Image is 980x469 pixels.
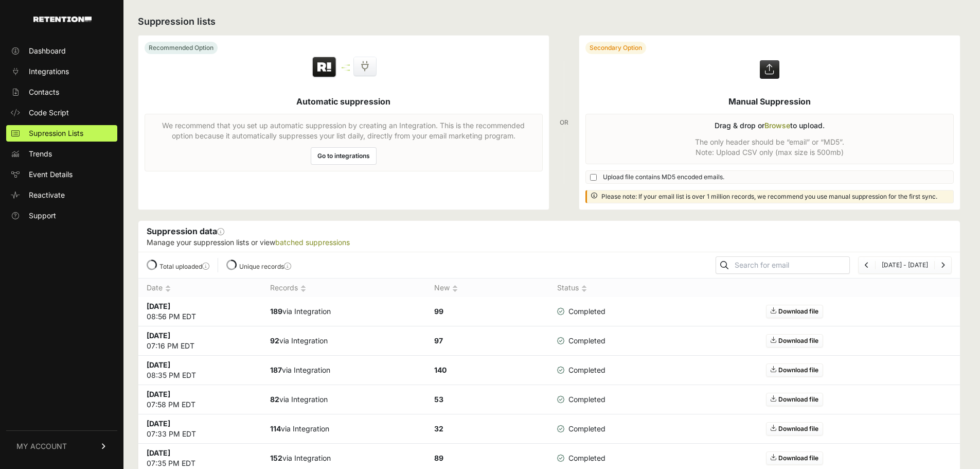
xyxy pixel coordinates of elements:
p: We recommend that you set up automatic suppression by creating an Integration. This is the recomm... [151,120,536,141]
span: Code Script [29,108,69,118]
th: Date [138,279,262,298]
td: via Integration [262,414,426,444]
span: Integrations [29,66,69,77]
strong: 92 [270,336,279,345]
td: 08:56 PM EDT [138,297,262,326]
input: Search for email [733,258,849,272]
span: Completed [557,453,605,463]
th: New [426,279,549,298]
span: Completed [557,365,605,375]
input: Upload file contains MD5 encoded emails. [590,174,597,181]
td: via Integration [262,297,426,326]
strong: 32 [434,424,443,433]
a: Support [6,207,117,224]
span: Upload file contains MD5 encoded emails. [603,173,724,181]
a: Download file [766,363,823,377]
th: Records [262,279,426,298]
label: Total uploaded [159,263,209,270]
a: Reactivate [6,187,117,203]
div: OR [560,35,568,210]
strong: [DATE] [147,390,170,398]
strong: [DATE] [147,448,170,457]
strong: [DATE] [147,419,170,428]
a: Download file [766,393,823,406]
span: Dashboard [29,46,66,56]
span: Completed [557,424,605,434]
span: Completed [557,306,605,317]
h5: Automatic suppression [296,95,390,108]
span: Supression Lists [29,128,83,138]
span: Reactivate [29,190,65,200]
strong: 53 [434,395,443,404]
strong: [DATE] [147,360,170,369]
a: MY ACCOUNT [6,430,117,462]
label: Unique records [239,263,291,270]
strong: 114 [270,424,281,433]
a: Download file [766,334,823,348]
a: Download file [766,451,823,465]
td: via Integration [262,356,426,385]
td: 07:58 PM EDT [138,385,262,414]
a: Event Details [6,166,117,183]
img: no_sort-eaf950dc5ab64cae54d48a5578032e96f70b2ecb7d747501f34c8f2db400fb66.gif [452,285,458,292]
strong: 99 [434,307,443,316]
a: Download file [766,305,823,318]
span: Event Details [29,169,73,180]
a: Code Script [6,105,117,121]
td: 07:33 PM EDT [138,414,262,444]
span: MY ACCOUNT [16,441,67,451]
td: via Integration [262,326,426,356]
a: Trends [6,146,117,162]
span: Completed [557,394,605,405]
td: 08:35 PM EDT [138,356,262,385]
th: Status [549,279,631,298]
strong: 97 [434,336,443,345]
img: integration [342,64,350,66]
div: Suppression data [138,221,960,252]
span: Completed [557,336,605,346]
img: integration [342,67,350,68]
img: no_sort-eaf950dc5ab64cae54d48a5578032e96f70b2ecb7d747501f34c8f2db400fb66.gif [165,285,171,292]
img: Retention [311,56,337,79]
strong: 189 [270,307,282,316]
a: Go to integrations [311,147,377,165]
img: no_sort-eaf950dc5ab64cae54d48a5578032e96f70b2ecb7d747501f34c8f2db400fb66.gif [581,285,587,292]
span: Support [29,211,56,221]
strong: 187 [270,366,282,374]
strong: 82 [270,395,279,404]
img: integration [342,70,350,71]
nav: Page navigation [858,256,952,274]
span: Contacts [29,87,59,97]
img: Retention.com [33,16,92,22]
strong: 152 [270,454,282,462]
strong: 89 [434,454,443,462]
a: Supression Lists [6,125,117,142]
strong: 140 [434,366,447,374]
p: Manage your suppression lists or view [147,237,952,248]
img: no_sort-eaf950dc5ab64cae54d48a5578032e96f70b2ecb7d747501f34c8f2db400fb66.gif [300,285,306,292]
a: Integrations [6,63,117,80]
div: Recommended Option [145,42,218,54]
span: Trends [29,149,52,159]
a: Download file [766,422,823,436]
li: [DATE] - [DATE] [875,261,934,269]
a: batched suppressions [275,238,350,247]
a: Next [941,261,945,269]
a: Previous [865,261,869,269]
td: 07:16 PM EDT [138,326,262,356]
a: Dashboard [6,43,117,59]
a: Contacts [6,84,117,100]
strong: [DATE] [147,331,170,340]
td: via Integration [262,385,426,414]
h2: Suppression lists [138,14,960,29]
strong: [DATE] [147,302,170,310]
